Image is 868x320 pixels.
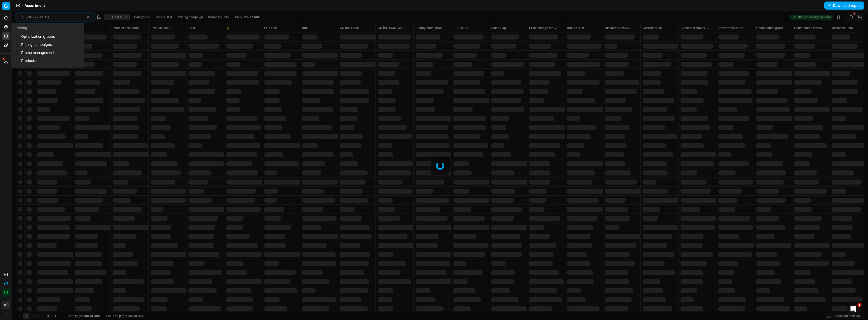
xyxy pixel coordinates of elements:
[15,26,27,30] span: Pricing
[824,2,864,10] button: Download report
[2,301,10,309] button: AB
[24,3,45,8] span: Assortment
[857,303,861,307] span: 1
[19,33,78,40] a: Optimization groups
[847,303,859,315] iframe: Intercom live chat
[24,3,45,8] nav: breadcrumb
[19,41,78,48] a: Pricing campaigns
[19,49,78,56] a: Promo management
[19,57,78,64] a: Products
[2,301,10,309] span: AB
